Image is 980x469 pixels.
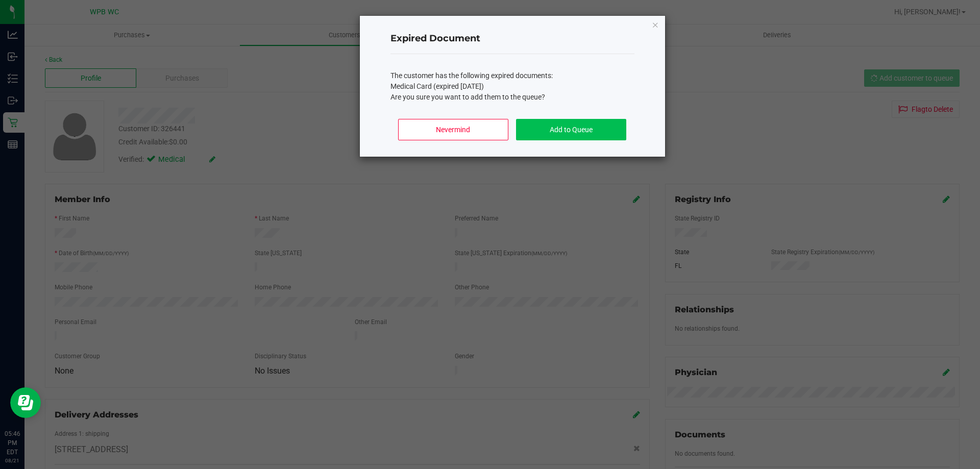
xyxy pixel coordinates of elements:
[390,70,634,81] p: The customer has the following expired documents:
[390,32,634,45] h4: Expired Document
[398,119,508,140] button: Nevermind
[390,81,634,92] li: Medical Card (expired [DATE])
[390,92,634,103] p: Are you sure you want to add them to the queue?
[10,387,41,418] iframe: Resource center
[652,18,659,31] button: Close
[516,119,626,140] button: Add to Queue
